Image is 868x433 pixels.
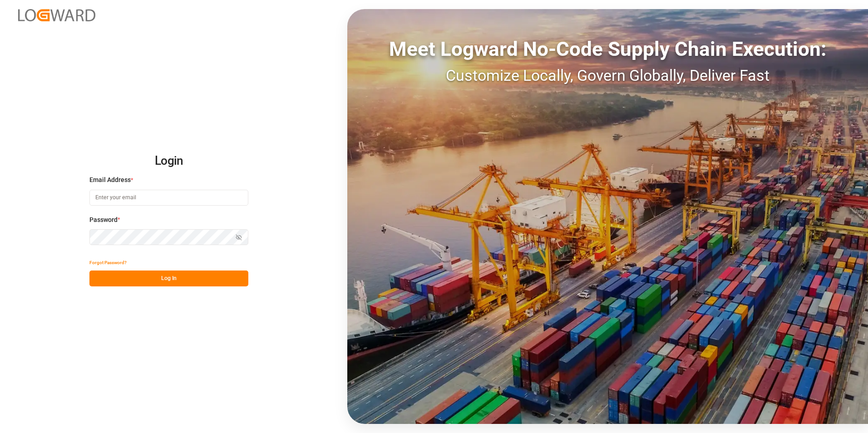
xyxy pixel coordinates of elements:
[89,271,248,286] button: Log In
[89,255,127,271] button: Forgot Password?
[89,190,248,206] input: Enter your email
[18,9,95,21] img: Logward_new_orange.png
[347,34,868,64] div: Meet Logward No-Code Supply Chain Execution:
[89,215,118,225] span: Password
[347,64,868,87] div: Customize Locally, Govern Globally, Deliver Fast
[89,147,248,176] h2: Login
[89,175,131,185] span: Email Address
